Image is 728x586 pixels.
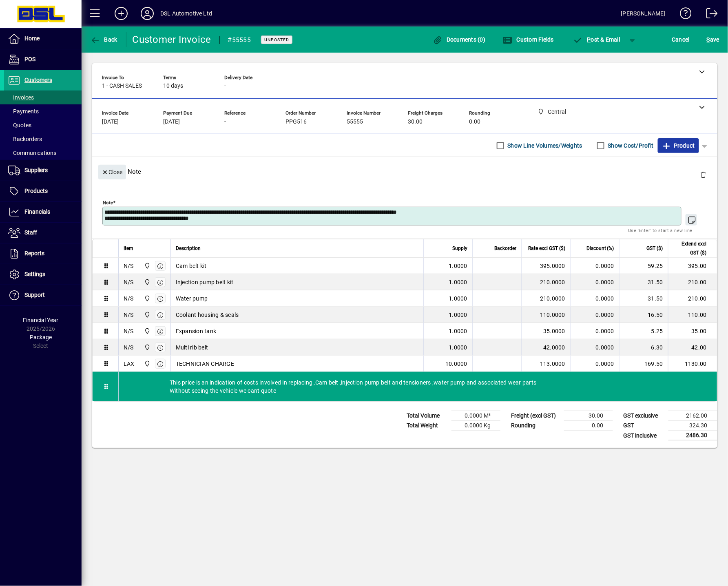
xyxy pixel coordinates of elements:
[494,244,516,253] span: Backorder
[124,262,134,270] div: N/S
[24,271,45,277] span: Settings
[527,278,565,286] div: 210.0000
[668,431,717,441] td: 2486.30
[124,311,134,319] div: N/S
[102,166,123,179] span: Close
[24,229,37,236] span: Staff
[507,411,564,421] td: Freight (excl GST)
[24,292,45,298] span: Support
[647,244,663,253] span: GST ($)
[570,290,619,307] td: 0.0000
[108,6,134,21] button: Add
[668,307,717,323] td: 110.00
[124,278,134,286] div: N/S
[224,83,226,89] span: -
[506,142,582,150] label: Show Line Volumes/Weights
[451,411,500,421] td: 0.0000 M³
[445,360,467,368] span: 10.0000
[449,278,468,286] span: 1.0000
[4,49,82,70] a: POS
[619,290,668,307] td: 31.50
[707,33,719,46] span: ave
[23,317,59,323] span: Financial Year
[24,250,44,257] span: Reports
[163,119,180,125] span: [DATE]
[619,274,668,290] td: 31.50
[628,226,693,235] mat-hint: Use 'Enter' to start a new line
[619,339,668,356] td: 6.30
[500,32,556,47] button: Custom Fields
[403,411,451,421] td: Total Volume
[662,139,695,152] span: Product
[673,239,707,257] span: Extend excl GST ($)
[176,278,234,286] span: Injection pump belt kit
[347,119,363,125] span: 55555
[694,165,713,184] button: Delete
[527,311,565,319] div: 110.0000
[224,119,226,125] span: -
[570,307,619,323] td: 0.0000
[621,7,666,20] div: [PERSON_NAME]
[570,258,619,274] td: 0.0000
[124,327,134,335] div: N/S
[668,339,717,356] td: 42.00
[668,258,717,274] td: 395.00
[707,36,710,43] span: S
[668,323,717,339] td: 35.00
[98,165,126,179] button: Close
[103,200,113,206] mat-label: Note
[573,36,620,43] span: ost & Email
[92,157,717,186] div: Note
[24,77,52,83] span: Customers
[119,372,717,401] div: This price is an indication of costs involved in replacing ,Cam belt ,injection pump belt and ten...
[102,119,119,125] span: [DATE]
[4,29,82,49] a: Home
[527,343,565,352] div: 42.0000
[619,258,668,274] td: 59.25
[4,181,82,201] a: Products
[672,33,690,46] span: Cancel
[102,83,142,89] span: 1 - CASH SALES
[124,343,134,352] div: N/S
[160,7,212,20] div: DSL Automotive Ltd
[527,360,565,368] div: 113.0000
[4,146,82,160] a: Communications
[449,294,468,303] span: 1.0000
[124,244,133,253] span: Item
[24,188,48,194] span: Products
[142,343,151,352] span: Central
[620,431,668,441] td: GST inclusive
[4,264,82,285] a: Settings
[8,136,42,142] span: Backorders
[176,294,208,303] span: Water pump
[403,421,451,431] td: Total Weight
[124,360,135,368] div: LAX
[264,37,289,42] span: Unposted
[82,32,126,47] app-page-header-button: Back
[570,339,619,356] td: 0.0000
[408,119,423,125] span: 30.00
[668,274,717,290] td: 210.00
[527,294,565,303] div: 210.0000
[670,32,692,47] button: Cancel
[4,104,82,118] a: Payments
[24,35,40,42] span: Home
[142,278,151,287] span: Central
[570,323,619,339] td: 0.0000
[176,262,207,270] span: Cam belt kit
[4,202,82,222] a: Financials
[527,262,565,270] div: 395.0000
[8,108,39,115] span: Payments
[133,33,211,46] div: Customer Invoice
[700,2,718,28] a: Logout
[285,119,307,125] span: PPG516
[24,167,48,173] span: Suppliers
[176,327,217,335] span: Expansion tank
[228,33,251,46] div: #55555
[570,274,619,290] td: 0.0000
[705,32,721,47] button: Save
[606,142,654,150] label: Show Cost/Profit
[502,36,554,43] span: Custom Fields
[619,356,668,372] td: 169.50
[163,83,183,89] span: 10 days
